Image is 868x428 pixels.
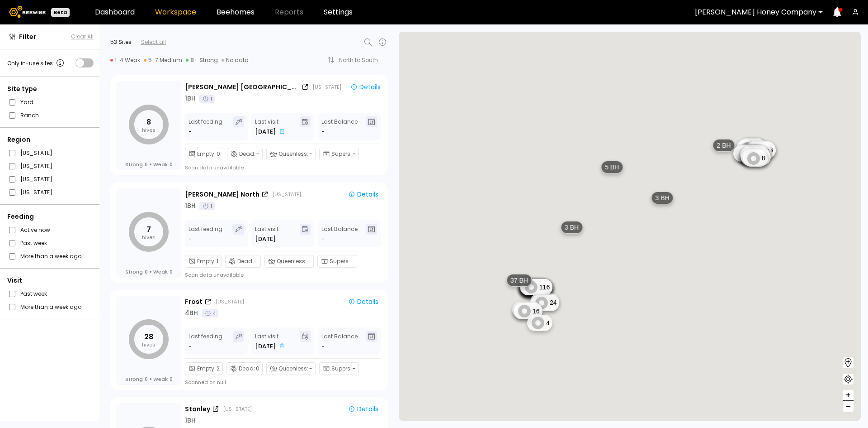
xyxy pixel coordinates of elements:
div: 1 BH [185,201,196,211]
div: 116 [520,279,552,295]
div: 8+ Strong [186,57,218,64]
div: No data [222,57,249,64]
span: 0 [170,161,173,168]
span: - [321,127,325,136]
button: Details [344,403,382,415]
span: 0 [217,150,220,158]
span: [DATE] [255,127,276,136]
div: 24 [741,146,769,163]
span: - [353,365,356,373]
div: Last feeding [189,331,222,351]
div: Beta [51,8,70,17]
div: Last visit [255,331,287,351]
span: 37 BH [510,276,528,284]
tspan: hives [142,341,156,348]
tspan: 28 [144,332,153,342]
button: Clear All [71,33,94,41]
div: 1-4 Weak [110,57,140,64]
span: 0 [256,365,259,373]
span: - [307,257,311,265]
span: - [351,257,354,265]
div: Scan data unavailable [185,164,244,171]
span: - [353,150,356,158]
div: 1 BH [185,416,196,425]
div: Last Balance [321,331,358,351]
div: Select all [141,38,166,46]
a: Workspace [155,9,196,16]
span: Supers : [331,150,352,158]
span: Empty : [197,150,216,158]
div: 8 [740,137,765,154]
div: 6 [733,145,759,162]
div: 8 [741,149,766,165]
span: Queenless : [278,365,308,373]
span: – [846,401,851,412]
button: + [843,390,854,401]
a: Dashboard [95,9,135,16]
div: 4 BH [185,308,198,318]
div: [PERSON_NAME] [GEOGRAPHIC_DATA] [185,82,300,92]
div: 16 [737,140,766,156]
div: Last visit [255,116,287,136]
div: 8 [740,146,765,162]
div: [US_STATE] [223,405,252,413]
span: 0 [170,269,173,275]
span: Empty : [197,257,216,265]
label: More than a week ago [20,251,81,261]
span: Dead : [237,257,254,265]
span: [DATE] [255,235,276,244]
button: Details [344,296,382,308]
span: 5 BH [605,163,619,171]
span: - [256,150,259,158]
span: - [255,257,258,265]
div: Last visit [255,224,278,244]
div: - [189,342,193,351]
div: Feeding [7,212,94,221]
div: 1 [199,95,215,103]
div: Last Balance [321,116,358,136]
div: 8 [746,141,772,158]
span: - [309,365,312,373]
div: 24 [531,294,560,311]
label: [US_STATE] [20,161,52,171]
tspan: 7 [146,224,151,235]
div: 4 [527,315,552,331]
label: [US_STATE] [20,188,52,197]
div: Details [348,191,378,197]
div: - [189,235,193,244]
div: [US_STATE] [272,191,301,198]
div: Strong Weak [125,376,173,382]
a: Settings [324,9,353,16]
div: 16 [514,303,542,319]
div: Details [348,298,378,305]
div: Details [350,84,381,90]
span: 0 [145,269,148,275]
span: - [309,150,312,158]
span: 3 BH [656,194,670,202]
div: 13 [742,149,771,165]
div: 16 [742,149,771,165]
div: [US_STATE] [215,298,244,305]
div: 38 [737,145,766,162]
label: [US_STATE] [20,174,52,184]
span: Filter [19,32,36,42]
div: Details [348,406,378,412]
span: 0 [145,376,148,382]
div: Site type [7,84,94,94]
label: [US_STATE] [20,148,52,158]
span: 2 [217,365,220,373]
div: Only in-use sites [7,58,66,68]
div: 48 [519,277,548,293]
label: Active now [20,225,50,235]
div: [PERSON_NAME] North [185,190,259,199]
div: Last feeding [189,224,222,244]
span: Supers : [331,365,352,373]
span: Dead : [239,365,255,373]
div: Scan data unavailable [185,271,244,279]
div: 8 [741,148,766,164]
label: More than a week ago [20,302,81,312]
span: Queenless : [277,257,307,265]
span: + [845,390,851,401]
div: Strong Weak [125,161,173,168]
span: 0 [170,376,173,382]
